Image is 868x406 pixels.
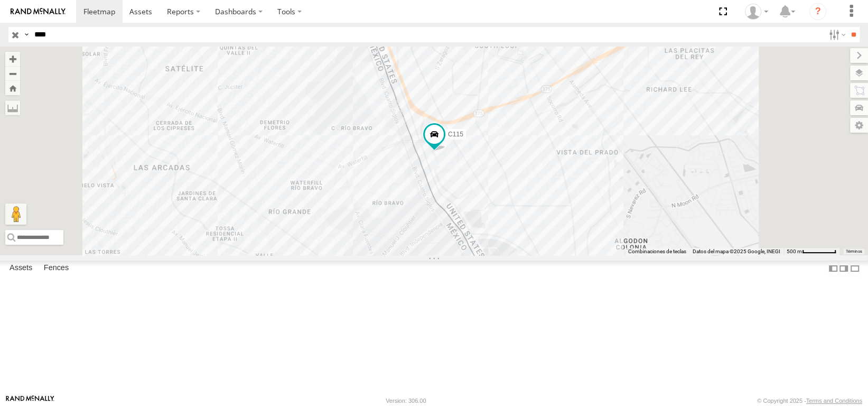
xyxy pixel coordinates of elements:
label: Measure [5,100,20,115]
label: Search Filter Options [825,27,847,42]
a: Términos (se abre en una nueva pestaña) [845,249,862,253]
a: Terms and Conditions [806,398,862,404]
span: Datos del mapa ©2025 Google, INEGI [693,248,780,254]
button: Arrastra al hombrecito al mapa para abrir Street View [5,204,26,225]
button: Zoom Home [5,81,20,95]
button: Escala del mapa: 500 m por 61 píxeles [783,248,839,255]
button: Combinaciones de teclas [628,248,686,255]
a: Visit our Website [6,395,54,406]
label: Hide Summary Table [850,261,860,276]
label: Map Settings [850,118,868,133]
div: © Copyright 2025 - [757,398,862,404]
div: Erick Ramirez [741,4,772,20]
img: rand-logo.svg [11,8,66,15]
div: Version: 306.00 [386,398,426,404]
label: Assets [4,261,38,276]
label: Search Query [22,27,31,42]
span: 500 m [787,248,802,254]
label: Fences [39,261,74,276]
label: Dock Summary Table to the Right [838,261,849,276]
label: Dock Summary Table to the Left [828,261,838,276]
span: C115 [447,131,463,138]
button: Zoom in [5,52,20,66]
i: ? [809,3,826,20]
button: Zoom out [5,66,20,81]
